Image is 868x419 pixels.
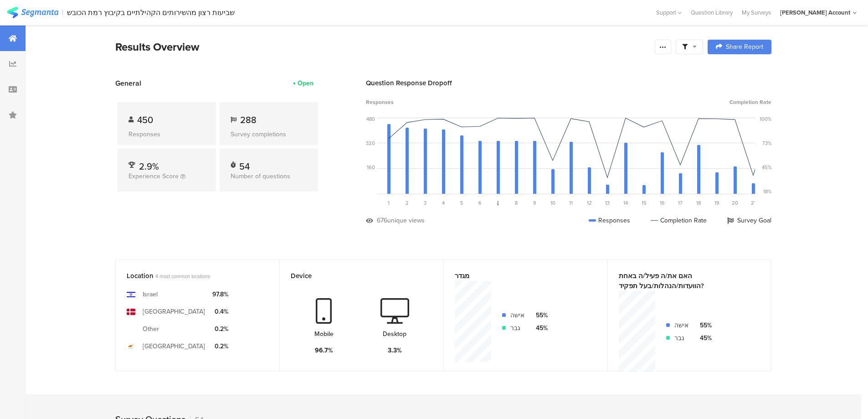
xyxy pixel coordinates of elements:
[139,160,159,173] span: 2.9%
[143,307,205,316] div: [GEOGRAPHIC_DATA]
[240,113,257,127] span: 288
[377,216,387,225] div: 676
[366,115,375,123] div: 480
[589,216,630,225] div: Responses
[751,199,756,207] span: 21
[660,199,665,207] span: 16
[128,171,179,181] span: Experience Score
[143,324,159,334] div: Other
[587,199,592,207] span: 12
[763,188,771,195] div: 18%
[674,333,688,343] div: גבר
[569,199,573,207] span: 11
[678,199,683,207] span: 17
[128,129,205,139] div: Responses
[387,216,425,225] div: unique views
[115,78,141,88] span: General
[366,78,771,88] div: Question Response Dropoff
[143,341,205,351] div: [GEOGRAPHIC_DATA]
[727,216,771,225] div: Survey Goal
[127,271,253,281] div: Location
[383,329,406,339] div: Desktop
[696,321,712,330] div: 55%
[460,199,463,207] span: 5
[533,199,536,207] span: 9
[442,199,445,207] span: 4
[729,98,771,106] span: Completion Rate
[314,329,334,339] div: Mobile
[367,164,375,171] div: 160
[298,78,313,88] div: Open
[780,8,850,17] div: [PERSON_NAME] Account
[619,271,745,291] div: האם את/ה פעיל/ה באחת הוועדות/הנהלות/בעל תפקיד?
[7,7,58,18] img: segmanta logo
[726,44,763,50] span: Share Report
[366,140,375,147] div: 320
[762,140,771,147] div: 73%
[696,199,701,207] span: 18
[231,171,290,181] span: Number of questions
[732,199,738,207] span: 20
[388,346,402,355] div: 3.3%
[478,199,482,207] span: 6
[760,115,771,123] div: 100%
[550,199,555,207] span: 10
[510,323,524,333] div: גבר
[515,199,518,207] span: 8
[231,129,307,139] div: Survey completions
[696,333,712,343] div: 45%
[143,290,158,299] div: Israel
[714,199,719,207] span: 19
[137,113,153,127] span: 450
[737,8,776,17] a: My Surveys
[762,164,771,171] div: 45%
[366,98,394,106] span: Responses
[388,199,390,207] span: 1
[510,310,524,320] div: אישה
[656,5,682,20] div: Support
[406,199,409,207] span: 2
[291,271,417,281] div: Device
[67,8,235,17] div: שביעות רצון מהשירותים הקהילתיים בקיבוץ רמת הכובש
[315,346,333,355] div: 96.7%
[212,307,228,316] div: 0.4%
[532,310,548,320] div: 55%
[651,216,707,225] div: Completion Rate
[532,323,548,333] div: 45%
[212,341,228,351] div: 0.2%
[115,39,650,55] div: Results Overview
[623,199,628,207] span: 14
[455,271,581,281] div: מגדר
[212,290,228,299] div: 97.8%
[155,273,210,280] span: 4 most common locations
[212,324,228,334] div: 0.2%
[605,199,610,207] span: 13
[642,199,647,207] span: 15
[62,7,63,18] div: |
[424,199,426,207] span: 3
[674,321,688,330] div: אישה
[239,160,250,169] div: 54
[686,8,737,17] a: Question Library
